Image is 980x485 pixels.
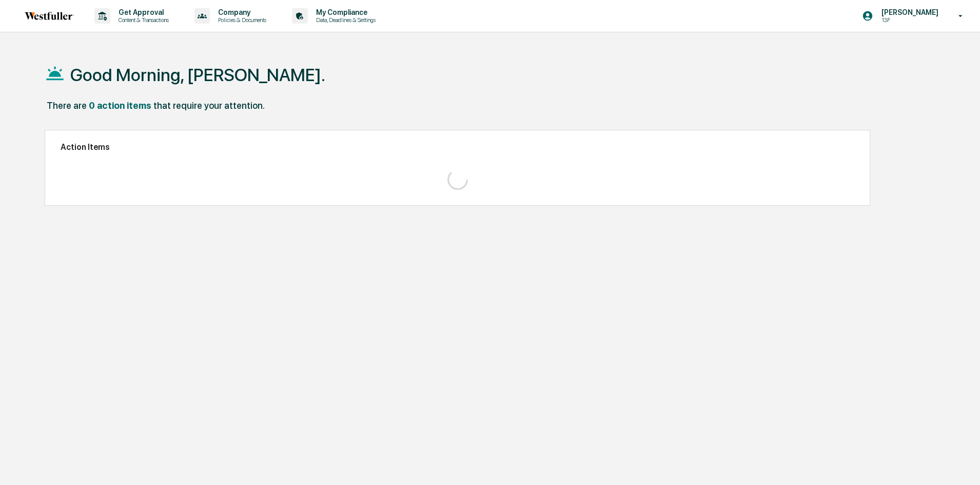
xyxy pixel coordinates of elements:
[210,8,271,16] p: Company
[110,8,174,16] p: Get Approval
[873,16,944,24] p: 13F
[873,8,944,16] p: [PERSON_NAME]
[210,16,271,24] p: Policies & Documents
[47,100,87,111] div: There are
[153,100,265,111] div: that require your attention.
[308,16,381,24] p: Data, Deadlines & Settings
[70,65,325,85] h1: Good Morning, [PERSON_NAME].
[61,142,854,152] h2: Action Items
[25,12,74,20] img: logo
[110,16,174,24] p: Content & Transactions
[308,8,381,16] p: My Compliance
[89,100,151,111] div: 0 action items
